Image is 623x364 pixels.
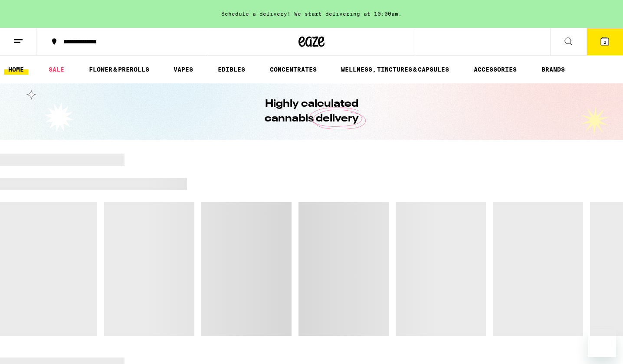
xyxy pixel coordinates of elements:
a: CONCENTRATES [266,64,321,75]
a: VAPES [169,64,197,75]
a: EDIBLES [213,64,249,75]
iframe: Button to launch messaging window [588,329,616,357]
a: HOME [4,64,28,75]
a: ACCESSORIES [469,64,521,75]
span: 2 [603,39,606,45]
a: FLOWER & PREROLLS [85,64,154,75]
a: SALE [44,64,69,75]
a: BRANDS [537,64,569,75]
button: 2 [587,28,623,55]
a: WELLNESS, TINCTURES & CAPSULES [337,64,453,75]
h1: Highly calculated cannabis delivery [240,97,383,126]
